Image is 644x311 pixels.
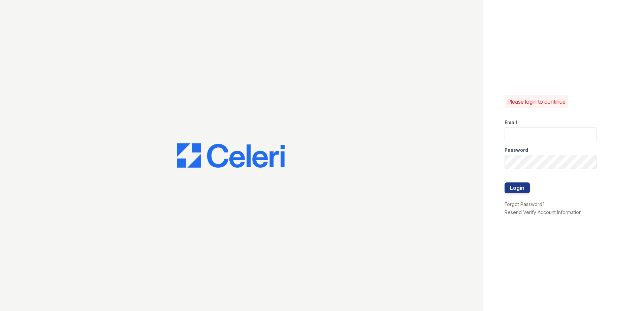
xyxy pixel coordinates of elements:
label: Email [505,119,517,126]
img: CE_Logo_Blue-a8612792a0a2168367f1c8372b55b34899dd931a85d93a1a3d3e32e68fde9ad4.png [177,143,285,168]
button: Login [505,182,530,193]
a: Resend Verify Account Information [505,209,582,215]
p: Please login to continue [507,98,566,106]
a: Forgot Password? [505,201,545,207]
label: Password [505,147,528,153]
